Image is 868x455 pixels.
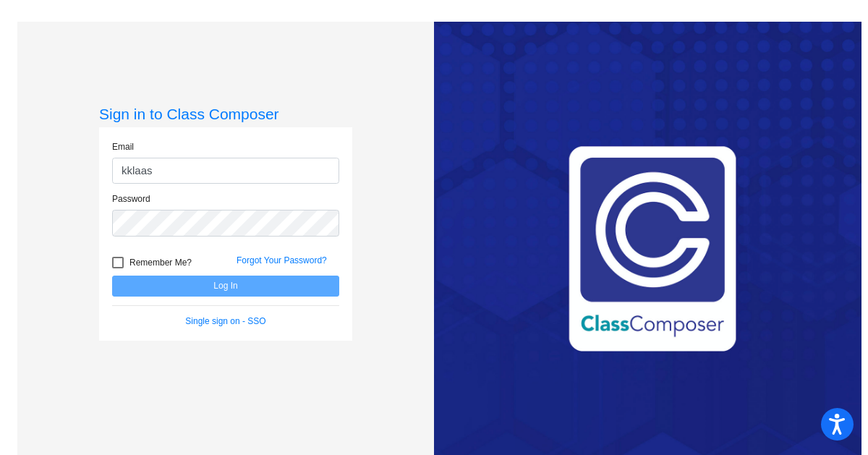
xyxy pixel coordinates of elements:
[112,276,339,297] button: Log In
[99,105,352,123] h3: Sign in to Class Composer
[129,254,192,271] span: Remember Me?
[237,255,327,265] a: Forgot Your Password?
[112,140,134,153] label: Email
[112,192,150,205] label: Password
[185,316,265,326] a: Single sign on - SSO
